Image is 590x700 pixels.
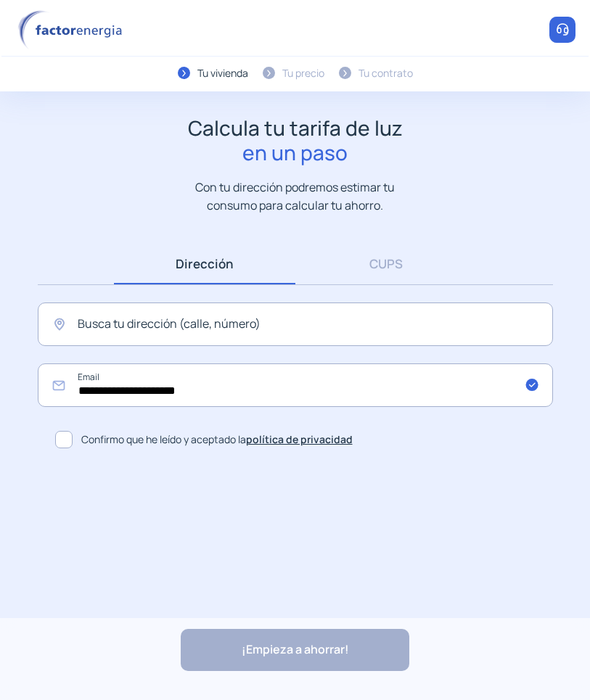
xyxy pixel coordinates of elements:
[282,65,324,81] div: Tu precio
[188,116,403,165] h1: Calcula tu tarifa de luz
[81,432,353,448] span: Confirmo que he leído y aceptado la
[246,432,353,446] a: política de privacidad
[114,243,295,284] a: Dirección
[188,141,403,165] span: en un paso
[15,10,131,50] img: logo factor
[358,65,413,81] div: Tu contrato
[197,65,248,81] div: Tu vivienda
[181,178,409,214] p: Con tu dirección podremos estimar tu consumo para calcular tu ahorro.
[295,243,477,284] a: CUPS
[555,22,570,37] img: llamar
